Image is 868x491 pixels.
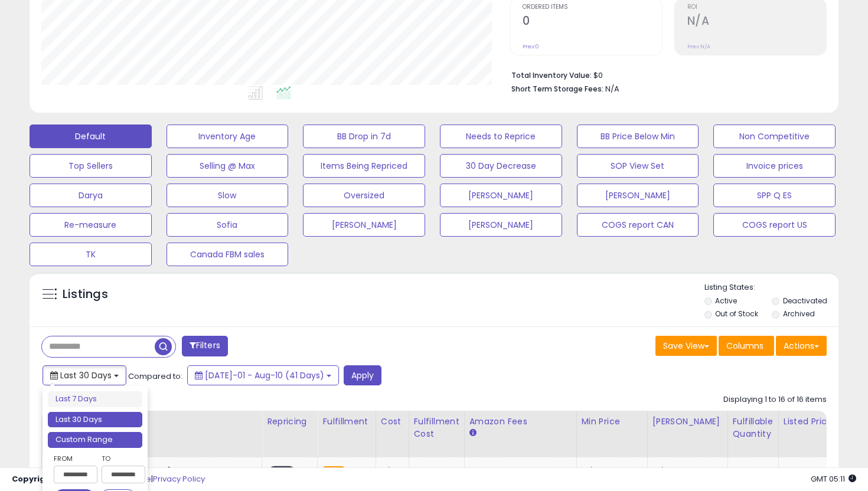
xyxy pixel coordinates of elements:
span: Compared to: [128,371,182,382]
button: [DATE]-01 - Aug-10 (41 Days) [187,365,339,385]
span: N/A [605,83,619,94]
button: TK [30,243,152,266]
small: Amazon Fees. [469,428,477,438]
small: Prev: N/A [687,43,710,50]
p: Listing States: [704,282,839,293]
label: From [54,453,95,464]
button: Oversized [303,184,425,207]
span: Ordered Items [523,4,661,11]
button: [PERSON_NAME] [303,213,425,237]
button: BB Price Below Min [577,125,699,148]
button: Invoice prices [713,154,836,178]
div: Min Price [582,415,642,428]
div: Repricing [267,415,312,428]
button: Apply [344,365,381,385]
h2: 0 [523,14,661,30]
label: To [102,453,136,464]
button: Selling @ Max [167,154,289,178]
button: COGS report US [713,213,836,237]
button: Inventory Age [167,125,289,148]
button: Last 30 Days [43,365,126,385]
button: Canada FBM sales [167,243,289,266]
b: Short Term Storage Fees: [511,84,603,94]
div: seller snap | | [12,474,205,485]
label: Deactivated [783,296,827,306]
li: Last 7 Days [48,391,142,407]
button: Re-measure [30,213,152,237]
button: [PERSON_NAME] [440,184,562,207]
button: Columns [719,336,774,356]
button: Top Sellers [30,154,152,178]
li: Last 30 Days [48,412,142,428]
button: BB Drop in 7d [303,125,425,148]
div: [PERSON_NAME] [652,415,723,428]
label: Out of Stock [715,309,758,319]
button: Needs to Reprice [440,125,562,148]
button: SPP Q ES [713,184,836,207]
button: [PERSON_NAME] [577,184,699,207]
b: Total Inventory Value: [511,70,592,80]
div: Displaying 1 to 16 of 16 items [723,394,827,405]
a: Privacy Policy [153,473,205,485]
button: SOP View Set [577,154,699,178]
button: Sofia [167,213,289,237]
li: $0 [511,67,818,81]
span: Columns [726,340,763,352]
h2: N/A [687,14,826,30]
label: Archived [783,309,815,319]
button: Default [30,125,152,148]
button: Filters [182,336,228,356]
div: Fulfillment [322,415,370,428]
span: [DATE]-01 - Aug-10 (41 Days) [205,369,324,381]
button: Darya [30,184,152,207]
button: [PERSON_NAME] [440,213,562,237]
strong: Copyright [12,473,55,485]
label: Active [715,296,737,306]
span: ROI [687,4,826,11]
button: Non Competitive [713,125,836,148]
h5: Listings [63,286,108,303]
button: Actions [776,336,827,356]
div: Title [73,415,257,428]
div: Cost [381,415,404,428]
span: Last 30 Days [60,369,112,381]
button: Slow [167,184,289,207]
div: Amazon Fees [469,415,572,428]
button: COGS report CAN [577,213,699,237]
button: 30 Day Decrease [440,154,562,178]
button: Items Being Repriced [303,154,425,178]
div: Fulfillment Cost [414,415,459,440]
span: 2025-09-17 05:11 GMT [811,473,856,485]
div: Fulfillable Quantity [733,415,774,440]
button: Save View [655,336,717,356]
small: Prev: 0 [523,43,539,50]
li: Custom Range [48,432,142,448]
